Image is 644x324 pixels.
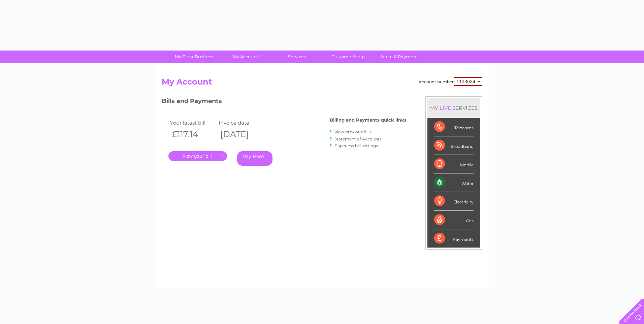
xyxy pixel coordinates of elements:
a: Make A Payment [372,51,427,63]
h2: My Account [162,77,482,90]
div: Mobile [434,155,474,173]
div: Account number [419,77,482,86]
a: Statement of Accounts [334,136,382,141]
a: Customer Help [320,51,376,63]
div: Electricity [434,192,474,210]
div: Payments [434,229,474,248]
a: My Clear Business [167,51,222,63]
td: Invoice date [217,118,265,127]
div: MY SERVICES [427,98,480,118]
th: £117.14 [168,127,217,141]
a: . [168,151,227,161]
a: My Account [218,51,273,63]
td: Your latest bill [168,118,217,127]
div: LIVE [438,105,452,111]
a: View previous bills [334,129,372,134]
div: Broadband [434,136,474,155]
a: Pay Here [237,151,272,166]
th: [DATE] [217,127,265,141]
h4: Billing and Payments quick links [330,118,407,123]
a: Services [269,51,325,63]
div: Gas [434,211,474,229]
div: Telecoms [434,118,474,136]
div: Water [434,173,474,192]
h3: Bills and Payments [162,96,407,108]
a: Paperless bill settings [334,143,378,148]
